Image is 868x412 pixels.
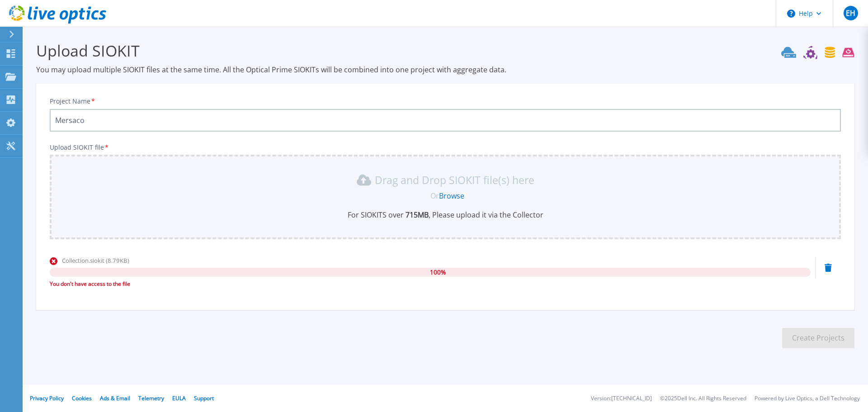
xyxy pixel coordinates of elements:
[36,40,854,61] h3: Upload SIOKIT
[194,394,214,402] a: Support
[660,396,746,402] li: © 2025 Dell Inc. All Rights Reserved
[55,173,835,220] div: Drag and Drop SIOKIT file(s) here OrBrowseFor SIOKITS over 715MB, Please upload it via the Collector
[404,210,429,220] b: 715 MB
[30,394,64,402] a: Privacy Policy
[172,394,186,402] a: EULA
[430,268,446,277] span: 100 %
[138,394,164,402] a: Telemetry
[846,9,855,17] span: EH
[50,109,841,132] input: Enter Project Name
[430,191,439,201] span: Or
[50,279,811,289] div: You don't have access to the file
[36,65,854,75] p: You may upload multiple SIOKIT files at the same time. All the Optical Prime SIOKITs will be comb...
[50,98,96,104] label: Project Name
[782,328,854,348] button: Create Projects
[439,191,464,201] a: Browse
[62,256,129,265] span: Collection.siokit (8.79KB)
[100,394,130,402] a: Ads & Email
[50,144,841,151] p: Upload SIOKIT file
[55,210,835,220] p: For SIOKITS over , Please upload it via the Collector
[375,175,534,185] p: Drag and Drop SIOKIT file(s) here
[72,394,92,402] a: Cookies
[755,396,860,402] li: Powered by Live Optics, a Dell Technology
[591,396,652,402] li: Version: [TECHNICAL_ID]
